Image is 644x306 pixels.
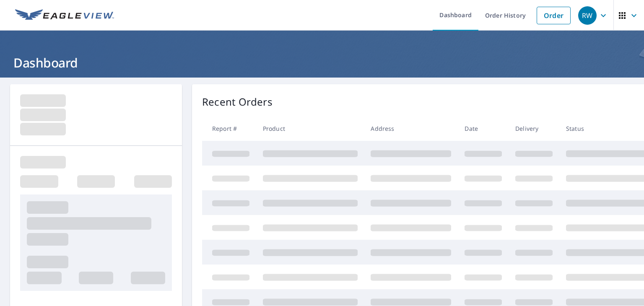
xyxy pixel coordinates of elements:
a: Order [537,7,571,24]
th: Delivery [509,116,559,141]
th: Date [458,116,509,141]
th: Product [256,116,364,141]
th: Address [364,116,458,141]
p: Recent Orders [202,94,273,109]
th: Report # [202,116,256,141]
h1: Dashboard [10,54,634,71]
div: RW [578,6,597,25]
img: EV Logo [15,9,114,22]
